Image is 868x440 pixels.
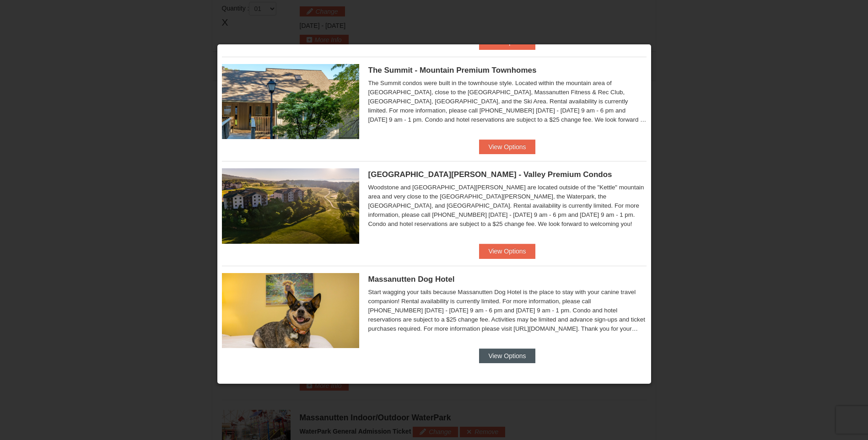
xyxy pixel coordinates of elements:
button: View Options [479,244,535,258]
button: View Options [479,349,535,363]
div: The Summit condos were built in the townhouse style. Located within the mountain area of [GEOGRAP... [368,79,647,124]
div: Start wagging your tails because Massanutten Dog Hotel is the place to stay with your canine trav... [368,288,647,333]
button: View Options [479,140,535,154]
div: Woodstone and [GEOGRAPHIC_DATA][PERSON_NAME] are located outside of the "Kettle" mountain area an... [368,183,647,229]
span: Massanutten Dog Hotel [368,275,455,284]
img: 19219041-4-ec11c166.jpg [222,168,359,243]
span: [GEOGRAPHIC_DATA][PERSON_NAME] - Valley Premium Condos [368,170,612,179]
span: The Summit - Mountain Premium Townhomes [368,66,537,75]
img: 27428181-5-81c892a3.jpg [222,273,359,348]
img: 19219034-1-0eee7e00.jpg [222,64,359,139]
